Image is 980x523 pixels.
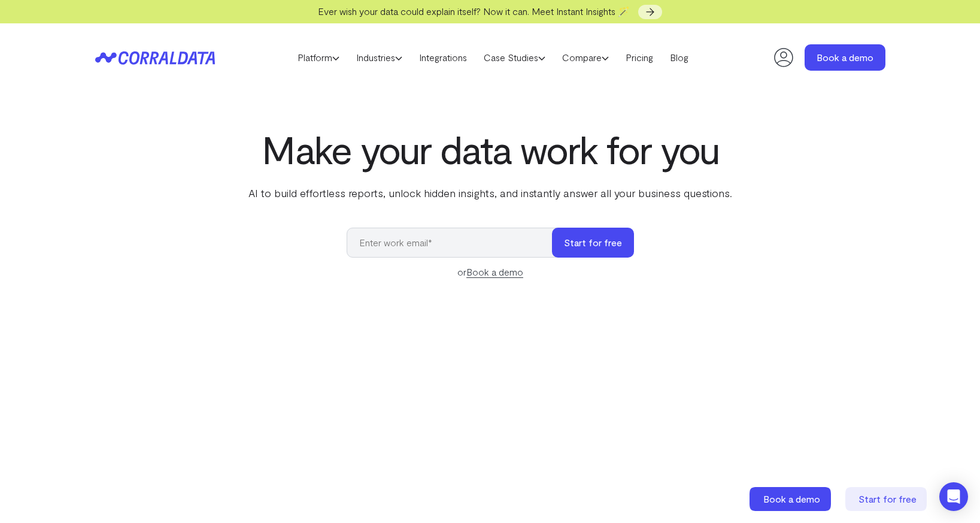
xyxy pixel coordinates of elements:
a: Pricing [617,49,662,66]
h1: Make your data work for you [246,128,735,171]
input: Enter work email* [347,228,564,258]
span: Book a demo [763,493,820,504]
a: Platform [289,49,348,66]
a: Blog [662,49,697,66]
span: Start for free [858,493,917,504]
div: Open Intercom Messenger [939,482,968,511]
a: Industries [348,49,411,66]
span: Ever wish your data could explain itself? Now it can. Meet Instant Insights 🪄 [318,5,630,17]
a: Start for free [845,487,929,511]
a: Integrations [411,49,475,66]
a: Book a demo [750,487,833,511]
button: Start for free [552,228,634,258]
p: AI to build effortless reports, unlock hidden insights, and instantly answer all your business qu... [246,185,735,201]
div: or [347,265,634,279]
a: Book a demo [805,44,885,71]
a: Case Studies [475,49,554,66]
a: Book a demo [466,266,523,278]
a: Compare [554,49,617,66]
